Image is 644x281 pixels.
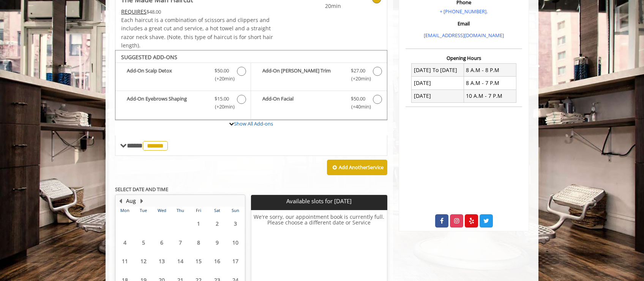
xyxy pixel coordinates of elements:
b: Add-On Facial [262,95,343,111]
span: (+20min ) [347,75,369,83]
b: SUGGESTED ADD-ONS [121,53,177,61]
span: (+40min ) [347,103,369,111]
th: Mon [116,207,134,214]
h3: Opening Hours [406,55,522,61]
b: Add-On Scalp Detox [127,67,207,83]
button: Add AnotherService [327,160,387,176]
span: Each haircut is a combination of scissors and clippers and includes a great cut and service, a ho... [121,16,273,49]
a: + [PHONE_NUMBER]. [440,8,488,15]
p: Available slots for [DATE] [254,198,384,204]
b: SELECT DATE AND TIME [115,186,168,193]
th: Tue [134,207,152,214]
td: [DATE] [412,89,464,102]
span: $27.00 [351,67,365,75]
span: This service needs some Advance to be paid before we block your appointment [121,8,147,15]
label: Add-On Scalp Detox [119,67,247,85]
label: Add-On Facial [255,95,383,113]
button: Previous Month [117,197,123,205]
div: The Made Man Haircut Add-onS [115,50,387,121]
label: Add-On Beard Trim [255,67,383,85]
td: 10 A.M - 7 P.M [464,89,516,102]
th: Wed [153,207,171,214]
b: Add-On [PERSON_NAME] Trim [262,67,343,83]
h3: Email [407,21,520,26]
td: [DATE] [412,77,464,89]
span: $15.00 [215,95,229,103]
span: 20min [296,2,341,10]
td: 8 A.M - 7 P.M [464,77,516,89]
a: [EMAIL_ADDRESS][DOMAIN_NAME] [424,32,504,39]
span: $50.00 [351,95,365,103]
th: Fri [189,207,208,214]
button: Next Month [139,197,145,205]
td: [DATE] To [DATE] [412,64,464,77]
div: $48.00 [121,8,274,16]
span: (+20min ) [211,75,233,83]
b: Add-On Eyebrows Shaping [127,95,207,111]
span: $50.00 [215,67,229,75]
a: Show All Add-ons [234,120,273,127]
b: Add Another Service [339,164,384,171]
th: Thu [171,207,189,214]
button: Aug [126,197,136,205]
span: (+20min ) [211,103,233,111]
label: Add-On Eyebrows Shaping [119,95,247,113]
th: Sat [208,207,226,214]
td: 8 A.M - 8 P.M [464,64,516,77]
th: Sun [226,207,245,214]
